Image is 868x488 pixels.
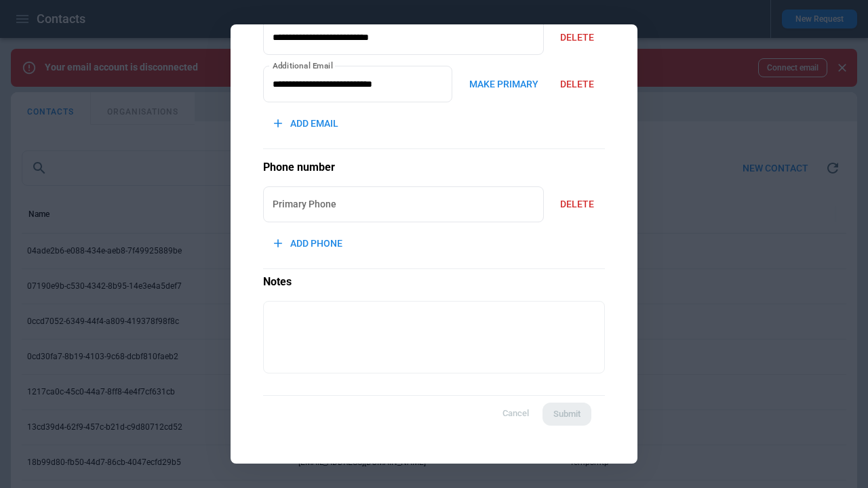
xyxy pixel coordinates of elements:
[458,70,549,99] button: MAKE PRIMARY
[263,160,605,175] h5: Phone number
[549,70,605,99] button: DELETE
[263,109,349,138] button: ADD EMAIL
[273,60,333,71] label: Additional Email
[549,23,605,52] button: DELETE
[263,268,605,289] p: Notes
[263,229,353,258] button: ADD PHONE
[549,190,605,219] button: DELETE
